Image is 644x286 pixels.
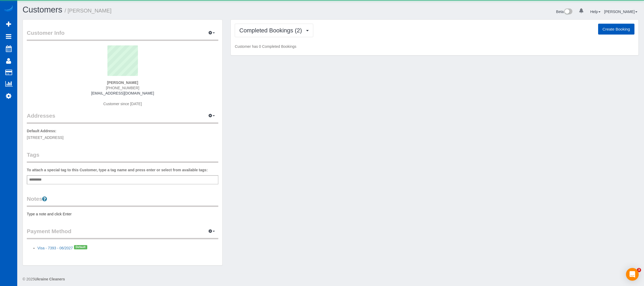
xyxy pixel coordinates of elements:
a: Beta [556,10,573,14]
a: Help [590,10,601,14]
a: [PERSON_NAME] [604,10,637,14]
a: Customers [23,5,62,14]
pre: Type a note and click Enter [27,211,218,217]
label: To attach a special tag to this Customer, type a tag name and press enter or select from availabl... [27,167,208,173]
img: Automaid Logo [3,5,14,13]
span: Completed Bookings (2) [239,27,304,34]
img: New interface [564,8,572,15]
strong: [PERSON_NAME] [107,80,138,85]
strong: Ukraine Cleaners [34,277,65,281]
div: Open Intercom Messenger [626,268,639,281]
span: [PHONE_NUMBER] [106,86,139,90]
label: Default Address: [27,128,56,134]
legend: Notes [27,195,218,207]
a: [EMAIL_ADDRESS][DOMAIN_NAME] [91,91,154,95]
legend: Tags [27,151,218,163]
span: Customer since [DATE] [103,102,142,106]
span: 3 [637,268,641,272]
span: Default [74,245,87,249]
legend: Customer Info [27,29,218,41]
legend: Payment Method [27,227,218,239]
button: Completed Bookings (2) [235,24,313,37]
p: Customer has 0 Completed Bookings [235,44,634,49]
small: / [PERSON_NAME] [65,8,112,14]
span: [STREET_ADDRESS] [27,135,63,140]
button: Create Booking [598,24,634,35]
a: Visa - 7393 - 06/2027 [37,246,73,250]
div: © 2025 [23,276,639,282]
